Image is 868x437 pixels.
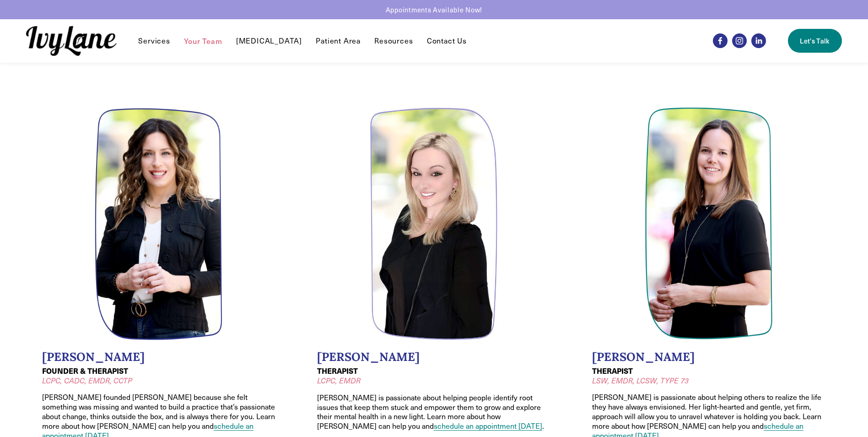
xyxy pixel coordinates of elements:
[42,366,128,376] strong: FOUNDER & THERAPIST
[645,107,773,340] img: Headshot of Jodi Kautz, LSW, EMDR, TYPE 73, LCSW. Jodi is a therapist at Ivy Lane Counseling.
[95,107,223,340] img: Headshot of Wendy Pawelski, LCPC, CADC, EMDR, CCTP. Wendy is a founder oft Ivy Lane Counseling
[42,376,132,385] em: LCPC, CADC, EMDR, CCTP
[592,366,633,376] strong: THERAPIST
[138,35,170,46] a: folder dropdown
[788,29,842,53] a: Let's Talk
[370,107,498,341] img: Headshot of Jessica Wilkiel, LCPC, EMDR. Meghan is a therapist at Ivy Lane Counseling.
[184,35,222,46] a: Your Team
[26,26,117,56] img: Ivy Lane Counseling &mdash; Therapy that works for you
[434,421,542,431] a: schedule an appointment [DATE]
[732,33,747,48] a: Instagram
[317,350,551,364] h2: [PERSON_NAME]
[427,35,467,46] a: Contact Us
[374,36,413,46] span: Resources
[317,393,551,431] p: [PERSON_NAME] is passionate about helping people identify root issues that keep them stuck and em...
[751,33,766,48] a: LinkedIn
[592,350,826,364] h2: [PERSON_NAME]
[42,350,276,364] h2: [PERSON_NAME]
[236,35,302,46] a: [MEDICAL_DATA]
[317,376,361,385] em: LCPC, EMDR
[374,35,413,46] a: folder dropdown
[138,36,170,46] span: Services
[592,376,689,385] em: LSW, EMDR, LCSW, TYPE 73
[317,366,358,376] strong: THERAPIST
[316,35,361,46] a: Patient Area
[713,33,728,48] a: Facebook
